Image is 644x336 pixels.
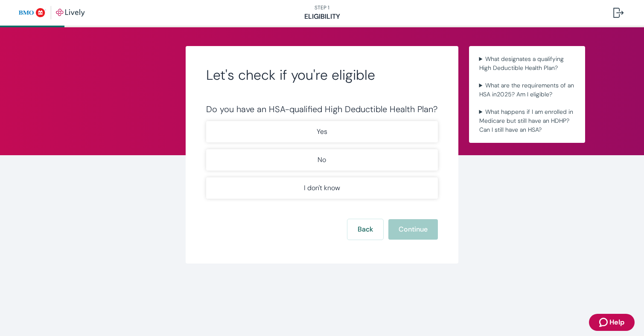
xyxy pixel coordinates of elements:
[476,106,578,136] summary: What happens if I am enrolled in Medicare but still have an HDHP? Can I still have an HSA?
[304,183,340,193] p: I don't know
[347,219,383,240] button: Back
[609,317,624,327] span: Help
[206,67,438,84] h2: Let's check if you're eligible
[318,155,326,165] p: No
[206,177,438,199] button: I don't know
[317,127,327,137] p: Yes
[206,104,438,114] div: Do you have an HSA-qualified High Deductible Health Plan?
[589,314,635,331] button: Zendesk support iconHelp
[476,79,578,101] summary: What are the requirements of an HSA in2025? Am I eligible?
[206,121,438,142] button: Yes
[19,6,85,20] img: Lively
[606,3,630,23] button: Log out
[476,53,578,74] summary: What designates a qualifying High Deductible Health Plan?
[599,317,609,327] svg: Zendesk support icon
[206,149,438,171] button: No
